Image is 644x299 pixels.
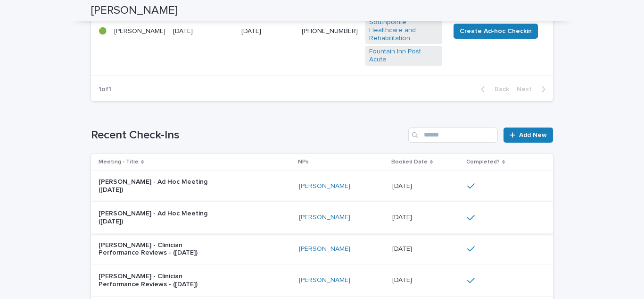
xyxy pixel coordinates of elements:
a: [PERSON_NAME] [299,245,350,253]
tr: [PERSON_NAME] - Clinician Performance Reviews - ([DATE])[PERSON_NAME] [DATE][DATE] [91,265,553,297]
p: [PERSON_NAME] - Clinician Performance Reviews - ([DATE]) [99,241,216,257]
p: [DATE] [392,274,414,284]
button: Back [473,85,513,94]
a: [PHONE_NUMBER] [302,28,358,34]
span: Add New [519,132,547,138]
a: [PERSON_NAME] [299,276,350,284]
p: Completed? [466,157,500,167]
p: [DATE] [173,27,234,35]
tr: [PERSON_NAME] - Clinician Performance Reviews - ([DATE])[PERSON_NAME] [DATE][DATE] [91,233,553,265]
a: [PERSON_NAME] [299,182,350,190]
p: NPs [298,157,309,167]
a: [PERSON_NAME] [299,214,350,222]
p: [PERSON_NAME] - Ad Hoc Meeting ([DATE]) [99,178,216,194]
p: 1 of 1 [91,78,119,101]
a: Fountain Inn Post Acute [369,48,438,64]
p: [DATE] [392,212,414,222]
h1: Recent Check-Ins [91,128,405,142]
p: [DATE] [392,180,414,190]
h2: [PERSON_NAME] [91,4,178,17]
p: [PERSON_NAME] [114,27,165,35]
button: Next [513,85,553,94]
p: [DATE] [392,243,414,253]
input: Search [408,128,498,143]
a: Add New [504,128,553,143]
p: [PERSON_NAME] - Ad Hoc Meeting ([DATE]) [99,210,216,226]
a: Southpointe Healthcare and Rehabilitation [369,18,438,42]
p: [DATE] [241,27,294,35]
tr: [PERSON_NAME] - Ad Hoc Meeting ([DATE])[PERSON_NAME] [DATE][DATE] [91,171,553,202]
p: Meeting - Title [99,157,139,167]
p: [PERSON_NAME] - Clinician Performance Reviews - ([DATE]) [99,273,216,289]
span: Create Ad-hoc Checkin [460,26,532,36]
p: 🟢 [99,27,107,35]
button: Create Ad-hoc Checkin [454,24,538,39]
tr: [PERSON_NAME] - Ad Hoc Meeting ([DATE])[PERSON_NAME] [DATE][DATE] [91,202,553,233]
span: Next [517,86,537,93]
p: Booked Date [391,157,428,167]
span: Back [489,86,509,93]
